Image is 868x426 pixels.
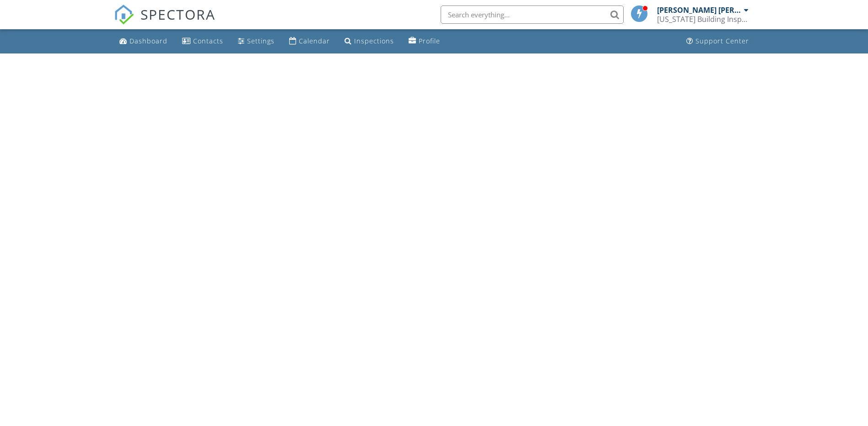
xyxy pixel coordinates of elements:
[299,37,330,45] div: Calendar
[129,37,167,45] div: Dashboard
[695,37,749,45] div: Support Center
[657,5,742,15] div: [PERSON_NAME] [PERSON_NAME]
[178,33,227,50] a: Contacts
[419,37,440,45] div: Profile
[140,5,216,24] span: SPECTORA
[405,33,444,50] a: Profile
[354,37,394,45] div: Inspections
[441,5,624,24] input: Search everything...
[114,5,134,25] img: The Best Home Inspection Software - Spectora
[116,33,171,50] a: Dashboard
[114,12,216,32] a: SPECTORA
[234,33,278,50] a: Settings
[683,33,753,50] a: Support Center
[286,33,334,50] a: Calendar
[247,37,275,45] div: Settings
[657,15,749,24] div: Florida Building Inspection Group
[193,37,223,45] div: Contacts
[341,33,398,50] a: Inspections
